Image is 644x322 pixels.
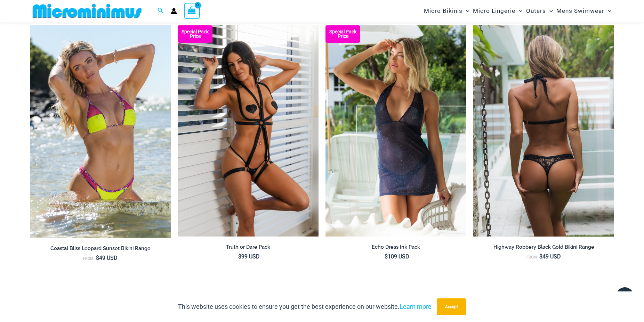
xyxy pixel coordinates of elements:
h2: Highway Robbery Black Gold Bikini Range [473,244,614,250]
span: Micro Bikinis [424,2,462,20]
h2: Truth or Dare Pack [178,244,319,250]
span: $ [539,253,542,260]
a: Search icon link [158,7,164,15]
a: Micro BikinisMenu ToggleMenu Toggle [422,2,471,20]
a: Highway Robbery Black Gold 359 Clip Top 439 Clip Bottom 01v2Highway Robbery Black Gold 359 Clip T... [473,25,614,237]
bdi: 49 USD [539,253,561,260]
a: Echo Ink 5671 Dress 682 Thong 07 Echo Ink 5671 Dress 682 Thong 08Echo Ink 5671 Dress 682 Thong 08 [325,25,466,237]
a: Echo Dress Ink Pack [325,244,466,253]
button: Accept [437,298,466,315]
img: MM SHOP LOGO FLAT [30,3,144,19]
a: Micro LingerieMenu ToggleMenu Toggle [471,2,524,20]
p: This website uses cookies to ensure you get the best experience on our website. [178,302,432,312]
a: Account icon link [171,8,177,14]
span: Mens Swimwear [556,2,604,20]
h2: Echo Dress Ink Pack [325,244,466,250]
a: Truth or Dare Black 1905 Bodysuit 611 Micro 07 Truth or Dare Black 1905 Bodysuit 611 Micro 06Trut... [178,25,319,237]
h2: Coastal Bliss Leopard Sunset Bikini Range [30,245,171,252]
b: Special Pack Price [325,30,360,39]
span: $ [96,255,99,261]
img: Truth or Dare Black 1905 Bodysuit 611 Micro 07 [178,25,319,237]
span: From: [526,255,538,259]
span: From: [83,256,94,261]
span: Outers [526,2,546,20]
bdi: 109 USD [385,253,409,260]
a: Coastal Bliss Leopard Sunset 3171 Tri Top 4371 Thong Bikini 06Coastal Bliss Leopard Sunset 3171 T... [30,25,171,238]
span: Menu Toggle [546,2,553,20]
bdi: 99 USD [238,253,260,260]
span: Menu Toggle [462,2,469,20]
span: Menu Toggle [515,2,522,20]
span: $ [238,253,241,260]
a: OutersMenu ToggleMenu Toggle [524,2,555,20]
b: Special Pack Price [178,30,212,39]
span: $ [385,253,388,260]
a: Mens SwimwearMenu ToggleMenu Toggle [555,2,613,20]
a: Learn more [400,303,432,310]
nav: Site Navigation [421,1,614,21]
span: Menu Toggle [604,2,611,20]
a: Highway Robbery Black Gold Bikini Range [473,244,614,253]
img: Coastal Bliss Leopard Sunset 3171 Tri Top 4371 Thong Bikini 06 [30,25,171,238]
span: Micro Lingerie [473,2,515,20]
img: Highway Robbery Black Gold 359 Clip Top 439 Clip Bottom 03 [473,25,614,237]
a: Coastal Bliss Leopard Sunset Bikini Range [30,245,171,254]
a: View Shopping Cart, empty [184,3,200,19]
a: Truth or Dare Pack [178,244,319,253]
bdi: 49 USD [96,255,118,261]
img: Echo Ink 5671 Dress 682 Thong 07 [325,25,466,237]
